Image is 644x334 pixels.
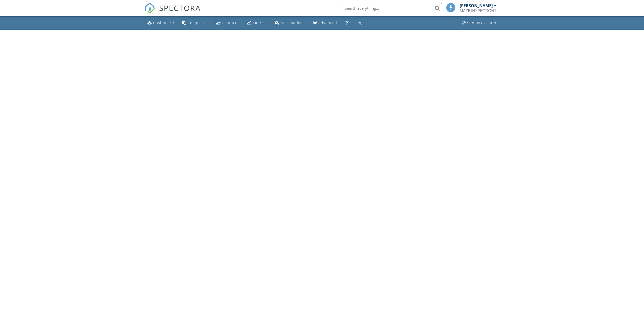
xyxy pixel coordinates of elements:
[245,18,269,28] a: Metrics
[159,3,201,13] span: SPECTORA
[318,20,337,25] div: Advanced
[144,3,156,14] img: The Best Home Inspection Software - Spectora
[459,8,497,13] div: MAZE INSPECTIONS
[343,18,368,28] a: Settings
[214,18,241,28] a: Contacts
[273,18,307,28] a: Automations (Basic)
[222,20,239,25] div: Contacts
[350,20,366,25] div: Settings
[467,20,497,25] div: Support Center
[145,18,176,28] a: Dashboard
[153,20,174,25] div: Dashboard
[144,7,201,18] a: SPECTORA
[188,20,208,25] div: Templates
[281,20,305,25] div: Automations
[460,18,499,28] a: Support Center
[460,3,493,8] div: [PERSON_NAME]
[341,3,442,13] input: Search everything...
[253,20,267,25] div: Metrics
[180,18,210,28] a: Templates
[311,18,339,28] a: Advanced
